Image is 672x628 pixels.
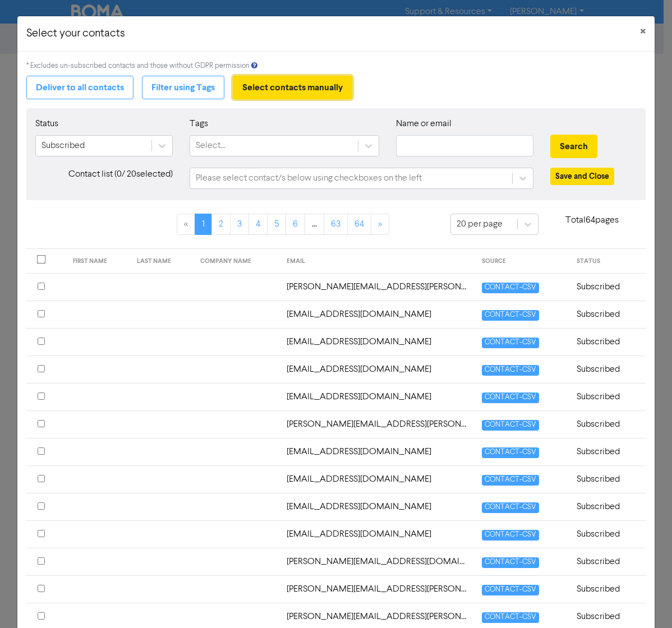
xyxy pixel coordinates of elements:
h5: Select your contacts [26,25,125,42]
iframe: Chat Widget [616,574,672,628]
div: Please select contact/s below using checkboxes on the left [196,172,422,185]
td: Subscribed [570,355,646,383]
th: STATUS [570,249,646,274]
td: Subscribed [570,493,646,520]
td: simondimascio@aol.com [280,465,475,493]
span: CONTACT-CSV [482,338,539,348]
td: Subscribed [570,301,646,328]
span: CONTACT-CSV [482,475,539,486]
td: Subscribed [570,465,646,493]
a: Page 64 [347,214,371,235]
span: CONTACT-CSV [482,392,539,403]
div: Select... [196,139,225,153]
label: Name or email [396,117,452,131]
div: Subscribed [42,139,85,153]
a: Page 1 is your current page [195,214,212,235]
a: Page 63 [324,214,348,235]
span: and those without GDPR permission [137,62,258,71]
span: CONTACT-CSV [482,530,539,541]
td: sarahburkemurphy@gmail.com [280,520,475,548]
td: Subscribed [570,520,646,548]
span: CONTACT-CSV [482,310,539,321]
th: FIRST NAME [66,249,130,274]
a: Page 2 [211,214,231,235]
a: Page 4 [248,214,268,235]
td: sam.cohen38@ntlworld.com [280,548,475,575]
span: CONTACT-CSV [482,502,539,513]
td: Subscribed [570,410,646,438]
span: CONTACT-CSV [482,447,539,458]
td: steven.fruhman@gmail.com [280,410,475,438]
a: » [371,214,389,235]
button: Close [631,16,655,48]
td: suebrindles@hotmail.com [280,355,475,383]
button: Deliver to all contacts [26,76,134,99]
th: SOURCE [475,249,570,274]
label: Tags [190,117,208,131]
a: Page 3 [230,214,249,235]
th: EMAIL [280,249,475,274]
button: Filter using Tags [142,76,224,99]
a: Page 5 [267,214,286,235]
span: CONTACT-CSV [482,557,539,568]
td: talintyre@gmail.com [280,328,475,355]
span: CONTACT-CSV [482,612,539,623]
span: × [640,24,646,40]
div: * Excludes un-subscribed contacts [26,61,646,71]
td: timchadwick@uwclub.net [280,301,475,328]
span: CONTACT-CSV [482,420,539,431]
td: Subscribed [570,438,646,465]
td: Subscribed [570,383,646,410]
div: 20 per page [457,218,503,231]
button: Search [550,135,597,158]
th: COMPANY NAME [194,249,280,274]
td: Subscribed [570,575,646,603]
button: Save and Close [550,168,614,185]
span: CONTACT-CSV [482,365,539,376]
p: Total 64 pages [538,214,646,227]
button: Select contacts manually [233,76,352,99]
div: Contact list ( 0 / 20 selected) [27,168,182,189]
span: CONTACT-CSV [482,585,539,595]
td: rosemary.emmonds@nhs.net [280,575,475,603]
label: Status [35,117,58,131]
td: Subscribed [570,548,646,575]
td: seanclo@icloud.com [280,493,475,520]
span: CONTACT-CSV [482,283,539,293]
td: tracy.eyres@yahoo.co.uk [280,273,475,301]
a: Page 6 [286,214,305,235]
th: LAST NAME [130,249,194,274]
td: stebundi@gmail.com [280,438,475,465]
td: Subscribed [570,328,646,355]
td: Subscribed [570,273,646,301]
td: sue.tierney11@yahoo.co.uk [280,383,475,410]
